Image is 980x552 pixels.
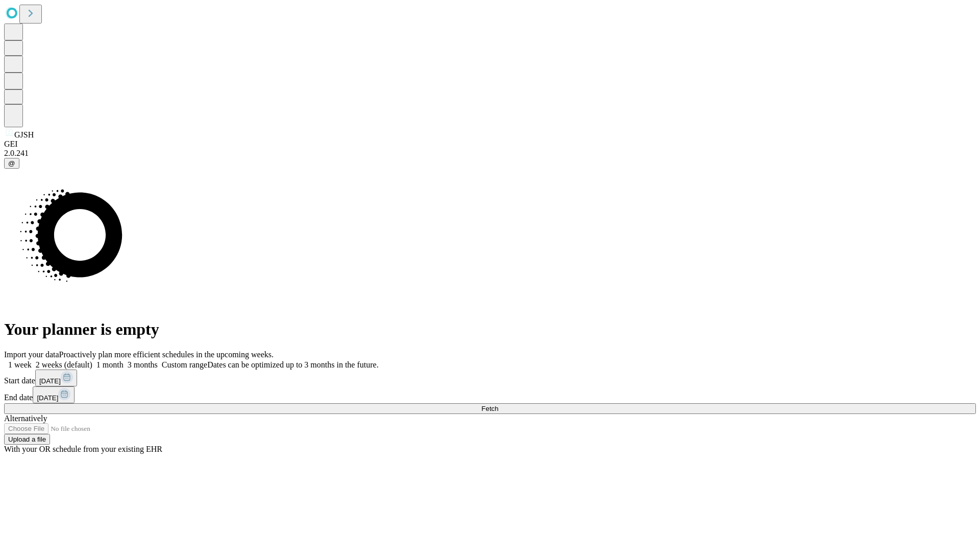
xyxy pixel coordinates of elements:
h1: Your planner is empty [4,320,976,339]
button: [DATE] [33,386,75,403]
button: Fetch [4,403,976,414]
span: With your OR schedule from your existing EHR [4,445,162,453]
span: Custom range [162,360,207,369]
span: [DATE] [39,377,61,385]
span: 2 weeks (default) [36,360,92,369]
span: 3 months [128,360,158,369]
span: Proactively plan more efficient schedules in the upcoming weeks. [59,350,274,359]
span: Import your data [4,350,59,359]
div: End date [4,386,976,403]
span: Dates can be optimized up to 3 months in the future. [207,360,378,369]
span: [DATE] [37,394,58,402]
span: 1 week [8,360,32,369]
span: @ [8,159,15,167]
span: 1 month [96,360,124,369]
div: Start date [4,370,976,386]
div: 2.0.241 [4,149,976,158]
button: [DATE] [35,370,77,386]
span: Fetch [481,405,498,412]
span: Alternatively [4,414,47,423]
button: @ [4,158,19,169]
button: Upload a file [4,434,50,445]
span: GJSH [14,130,34,139]
div: GEI [4,140,976,149]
